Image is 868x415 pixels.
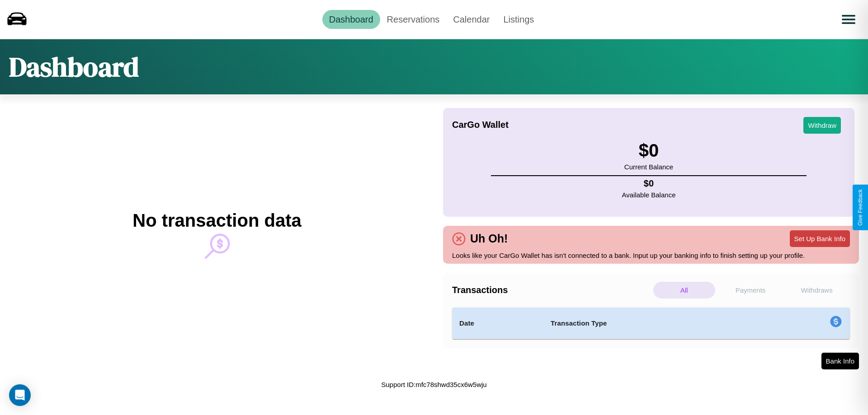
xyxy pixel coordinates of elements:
h4: Transactions [452,285,651,295]
p: Available Balance [622,189,676,201]
h1: Dashboard [9,48,139,85]
h4: $ 0 [622,178,676,189]
p: Current Balance [624,161,673,173]
h4: Uh Oh! [466,232,512,245]
button: Open menu [836,7,861,32]
a: Listings [496,10,541,29]
button: Bank Info [821,353,859,369]
a: Reservations [380,10,447,29]
h4: Transaction Type [551,318,756,329]
h3: $ 0 [624,140,673,161]
table: simple table [452,308,850,339]
h2: No transaction data [132,210,301,231]
p: Support ID: mfc78shwd35cx6w5wju [381,378,486,391]
div: Open Intercom Messenger [9,384,31,406]
p: Payments [720,282,782,298]
p: Looks like your CarGo Wallet has isn't connected to a bank. Input up your banking info to finish ... [452,249,850,261]
button: Withdraw [803,117,841,134]
h4: Date [459,318,536,329]
div: Give Feedback [857,189,863,226]
p: All [653,282,715,298]
h4: CarGo Wallet [452,120,509,130]
p: Withdraws [786,282,848,298]
a: Calendar [446,10,496,29]
button: Set Up Bank Info [790,230,850,247]
a: Dashboard [322,10,380,29]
